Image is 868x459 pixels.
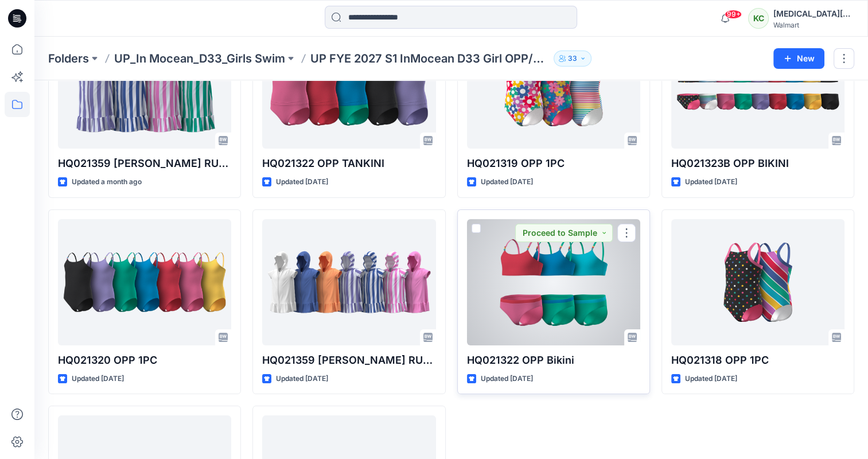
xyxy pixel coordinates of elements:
[467,352,640,368] p: HQ021322 OPP Bikini
[467,155,640,172] p: HQ021319 OPP 1PC
[773,7,854,21] div: [MEDICAL_DATA][PERSON_NAME]
[467,22,640,149] a: HQ021319 OPP 1PC
[262,352,435,368] p: HQ021359 [PERSON_NAME] RUFFLE COVER UP
[114,50,285,67] a: UP_In Mocean_D33_Girls Swim
[72,373,124,385] p: Updated [DATE]
[48,50,89,67] a: Folders
[481,373,533,385] p: Updated [DATE]
[773,48,824,69] button: New
[685,373,737,385] p: Updated [DATE]
[262,22,435,149] a: HQ021322 OPP TANKINI
[671,22,844,149] a: HQ021323B OPP BIKINI
[671,155,844,172] p: HQ021323B OPP BIKINI
[310,50,549,67] p: UP FYE 2027 S1 InMocean D33 Girl OPP/Swimtex Swim
[58,352,231,368] p: HQ021320 OPP 1PC
[671,352,844,368] p: HQ021318 OPP 1PC
[262,155,435,172] p: HQ021322 OPP TANKINI
[481,176,533,188] p: Updated [DATE]
[685,176,737,188] p: Updated [DATE]
[276,373,328,385] p: Updated [DATE]
[72,176,142,188] p: Updated a month ago
[58,155,231,172] p: HQ021359 [PERSON_NAME] RUFFLE COVER UP
[467,219,640,345] a: HQ021322 OPP Bikini
[773,21,854,29] div: Walmart
[671,219,844,345] a: HQ021318 OPP 1PC
[276,176,328,188] p: Updated [DATE]
[568,52,577,65] p: 33
[554,50,591,67] button: 33
[58,219,231,345] a: HQ021320 OPP 1PC
[58,22,231,149] a: HQ021359 TERRY ZIP RUFFLE COVER UP
[725,10,742,19] span: 99+
[748,8,769,29] div: KC
[262,219,435,345] a: HQ021359 TERRY ZIP RUFFLE COVER UP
